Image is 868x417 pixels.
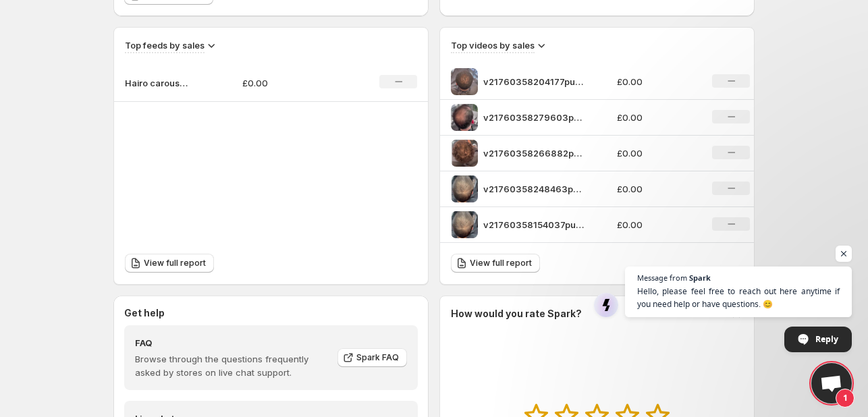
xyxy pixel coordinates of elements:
[125,76,192,90] p: Hairo carousel 1
[144,258,206,269] span: View full report
[470,258,532,269] span: View full report
[451,254,540,273] a: View full report
[617,146,697,160] p: £0.00
[125,254,214,273] a: View full report
[451,104,478,131] img: v21760358279603publercom
[125,38,205,52] h3: Top feeds by sales
[689,274,711,281] span: Spark
[337,348,407,367] a: Spark FAQ
[451,175,478,202] img: v21760358248463publercom
[483,75,585,88] p: v21760358204177publercom
[637,285,840,310] span: Hello, please feel free to reach out here anytime if you need help or have questions. 😊
[135,352,328,379] p: Browse through the questions frequently asked by stores on live chat support.
[836,389,855,408] span: 1
[617,75,697,88] p: £0.00
[356,352,399,363] span: Spark FAQ
[135,336,328,350] h4: FAQ
[483,218,585,231] p: v21760358154037publercom
[451,38,535,52] h3: Top videos by sales
[811,363,852,404] div: Open chat
[483,182,585,196] p: v21760358248463publercom
[242,76,338,90] p: £0.00
[451,140,478,167] img: v21760358266882publercom
[815,327,838,351] span: Reply
[617,111,697,124] p: £0.00
[617,182,697,196] p: £0.00
[617,218,697,231] p: £0.00
[124,306,165,320] h3: Get help
[483,146,585,160] p: v21760358266882publercom
[451,211,478,238] img: v21760358154037publercom
[451,68,478,95] img: v21760358204177publercom
[451,307,582,321] h3: How would you rate Spark?
[483,111,585,124] p: v21760358279603publercom
[637,274,687,281] span: Message from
